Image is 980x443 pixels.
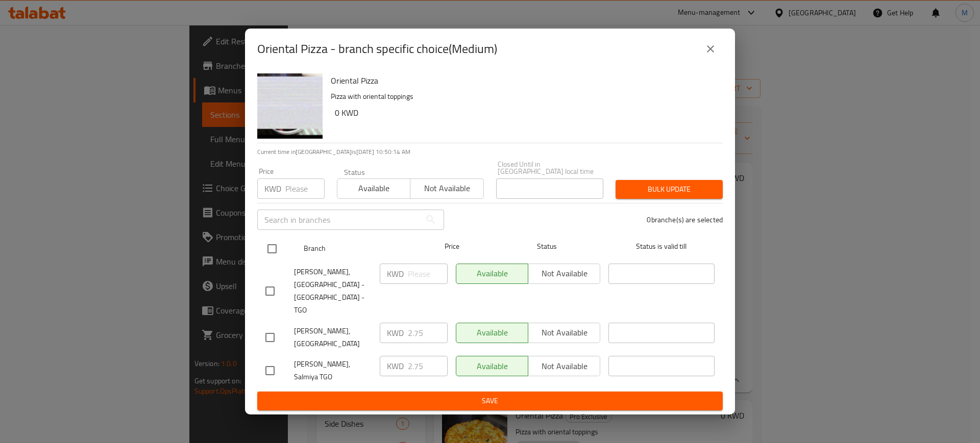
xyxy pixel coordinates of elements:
[294,325,372,350] span: [PERSON_NAME], [GEOGRAPHIC_DATA]
[408,264,448,284] input: Please enter price
[624,183,715,196] span: Bulk update
[294,266,372,317] span: [PERSON_NAME], [GEOGRAPHIC_DATA] - [GEOGRAPHIC_DATA] -TGO
[257,73,323,139] img: Oriental Pizza
[414,181,479,196] span: Not available
[335,106,715,120] h6: 0 KWD
[304,242,410,255] span: Branch
[257,392,723,410] button: Save
[494,240,600,253] span: Status
[410,178,483,199] button: Not available
[387,360,404,372] p: KWD
[257,210,421,230] input: Search in branches
[387,327,404,339] p: KWD
[264,183,281,195] p: KWD
[408,323,448,343] input: Please enter price
[387,268,404,280] p: KWD
[294,358,372,383] span: [PERSON_NAME], Salmiya TGO
[257,147,723,157] p: Current time in [GEOGRAPHIC_DATA] is [DATE] 10:50:14 AM
[408,356,448,376] input: Please enter price
[337,178,410,199] button: Available
[257,41,497,57] h2: Oriental Pizza - branch specific choice(Medium)
[341,181,406,196] span: Available
[285,178,325,199] input: Please enter price
[418,240,486,253] span: Price
[265,395,715,407] span: Save
[331,73,715,88] h6: Oriental Pizza
[616,180,723,199] button: Bulk update
[331,90,715,103] p: Pizza with oriental toppings
[698,37,723,61] button: close
[608,240,715,253] span: Status is valid till
[647,215,723,225] p: 0 branche(s) are selected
